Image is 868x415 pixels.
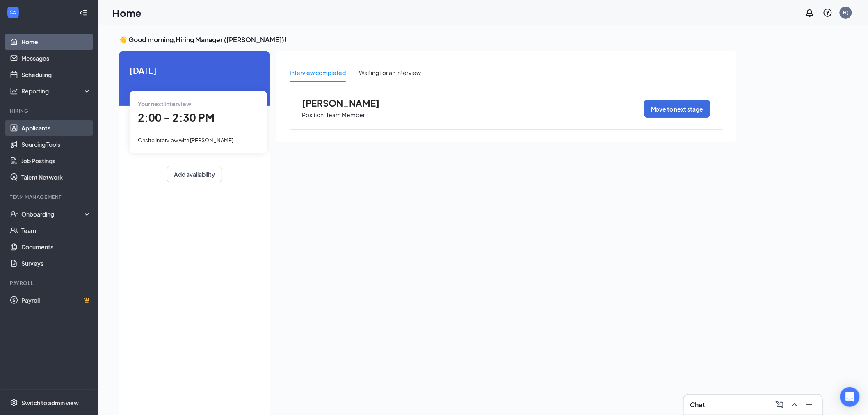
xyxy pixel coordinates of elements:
[803,398,816,411] button: Minimize
[130,64,259,77] span: [DATE]
[9,8,17,16] svg: WorkstreamLogo
[167,166,222,182] button: Add availability
[290,68,346,77] div: Interview completed
[10,87,18,95] svg: Analysis
[21,292,91,308] a: PayrollCrown
[21,210,85,218] div: Onboarding
[79,9,87,17] svg: Collapse
[10,280,90,287] div: Payroll
[773,398,786,411] button: ComposeMessage
[138,137,233,144] span: Onsite Interview with [PERSON_NAME]
[775,400,785,410] svg: ComposeMessage
[10,194,90,201] div: Team Management
[21,169,91,185] a: Talent Network
[790,400,799,410] svg: ChevronUp
[138,111,215,124] span: 2:00 - 2:30 PM
[690,400,705,409] h3: Chat
[804,400,814,410] svg: Minimize
[21,255,91,271] a: Surveys
[21,239,91,255] a: Documents
[326,111,365,119] p: Team Member
[10,107,90,114] div: Hiring
[21,87,92,95] div: Reporting
[21,153,91,169] a: Job Postings
[21,222,91,239] a: Team
[119,35,736,44] h3: 👋 Good morning, Hiring Manager ([PERSON_NAME]) !
[21,50,91,66] a: Messages
[644,100,710,118] button: Move to next stage
[21,120,91,136] a: Applicants
[788,398,801,411] button: ChevronUp
[10,399,18,407] svg: Settings
[302,98,392,108] span: [PERSON_NAME]
[302,111,325,119] p: Position:
[840,387,860,407] div: Open Intercom Messenger
[21,34,91,50] a: Home
[843,9,849,16] div: H(
[21,399,79,407] div: Switch to admin view
[112,6,142,20] h1: Home
[823,8,833,18] svg: QuestionInfo
[21,136,91,153] a: Sourcing Tools
[805,8,815,18] svg: Notifications
[359,68,421,77] div: Waiting for an interview
[21,66,91,83] a: Scheduling
[138,100,191,107] span: Your next interview
[10,210,18,218] svg: UserCheck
